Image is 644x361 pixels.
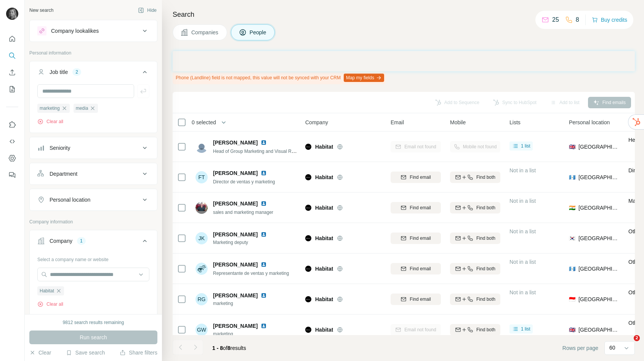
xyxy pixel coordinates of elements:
button: Share filters [120,349,157,356]
div: JK [195,232,208,244]
img: LinkedIn logo [261,323,267,329]
div: 1 [77,237,86,244]
span: 🇬🇹 [569,265,575,273]
span: media [76,105,88,112]
button: Find email [391,233,441,244]
span: Find email [410,265,431,272]
img: LinkedIn logo [261,262,267,268]
img: Logo of Habitat [305,235,311,241]
button: Find both [450,233,500,244]
img: LinkedIn logo [261,170,267,176]
button: Find both [450,202,500,213]
span: [PERSON_NAME] [213,292,258,299]
span: Not in a list [509,167,536,173]
h4: Search [173,9,635,20]
span: 🇰🇷 [569,234,575,242]
p: 60 [609,344,615,351]
span: Habitat [315,204,333,212]
img: Logo of Habitat [305,174,311,180]
div: 9812 search results remaining [63,319,124,326]
button: Clear all [37,301,63,308]
p: Personal information [29,50,157,56]
div: Phone (Landline) field is not mapped, this value will not be synced with your CRM [173,71,386,84]
img: LinkedIn logo [261,231,267,237]
span: [PERSON_NAME] [213,261,258,268]
span: 🇬🇹 [569,173,575,181]
span: [PERSON_NAME] [213,169,258,177]
img: Avatar [195,202,208,214]
span: Other [628,320,642,326]
span: Personal location [569,119,610,126]
button: Hide [133,5,162,16]
button: Department [30,165,157,183]
span: [GEOGRAPHIC_DATA] [578,143,619,151]
span: Not in a list [509,198,536,204]
p: 25 [552,15,559,24]
div: GW [195,324,208,336]
span: Other [628,289,642,295]
span: [GEOGRAPHIC_DATA] [578,173,619,181]
span: Mobile [450,119,466,126]
span: Habitat [315,143,333,151]
button: Save search [66,349,105,356]
button: Find email [391,263,441,274]
span: Find email [410,235,431,242]
img: Logo of Habitat [305,296,311,302]
span: marketing [213,331,270,337]
button: Enrich CSV [6,66,18,79]
span: Lists [509,119,521,126]
span: Find both [476,296,495,303]
button: Find both [450,294,500,305]
button: Company lookalikes [30,22,157,40]
span: Habitat [315,295,333,303]
span: 🇮🇩 [569,295,575,303]
img: LinkedIn logo [261,201,267,207]
div: 2 [72,69,81,75]
button: Find email [391,294,441,305]
img: LinkedIn logo [261,292,267,298]
span: [PERSON_NAME] [213,139,258,146]
div: Company lookalikes [51,27,99,35]
span: Email [391,119,404,126]
div: Seniority [50,144,70,152]
button: Find email [391,172,441,183]
img: Avatar [195,263,208,275]
button: Find both [450,263,500,274]
span: Find both [476,204,495,211]
span: Head [628,137,641,143]
span: 0 selected [192,119,216,126]
span: 1 list [521,143,530,149]
span: Habitat [315,265,333,273]
span: Find email [410,174,431,181]
span: results [212,345,246,351]
span: Representante de ventas y marketing [213,271,289,276]
button: Personal location [30,191,157,209]
div: Department [50,170,77,178]
span: Find both [476,235,495,242]
span: Director de ventas y marketing [213,179,275,185]
span: Not in a list [509,289,536,295]
button: Quick start [6,32,18,46]
span: Not in a list [509,259,536,265]
span: Marketing deputy [213,239,270,246]
span: Rows per page [562,344,598,352]
span: Habitat [40,287,54,294]
button: Use Surfe on LinkedIn [6,118,18,132]
button: Search [6,49,18,63]
button: Job title2 [30,63,157,84]
iframe: Intercom live chat [618,335,636,353]
span: Other [628,259,642,265]
button: Seniority [30,139,157,157]
span: marketing [213,300,270,307]
span: [GEOGRAPHIC_DATA] [578,265,619,273]
span: [GEOGRAPHIC_DATA] [578,326,619,334]
button: Clear [29,349,51,356]
span: [GEOGRAPHIC_DATA] [578,234,619,242]
button: Company1 [30,232,157,253]
span: 🇮🇳 [569,204,575,212]
div: RG [195,293,208,305]
img: Logo of Habitat [305,327,311,333]
span: 1 - 8 [212,345,223,351]
span: Company [305,119,328,126]
span: 1 list [521,326,530,332]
